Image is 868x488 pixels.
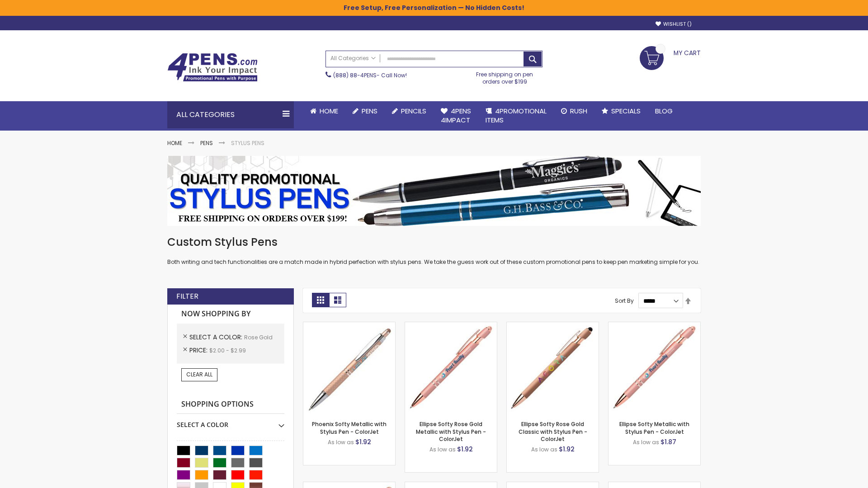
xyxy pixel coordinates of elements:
[531,446,557,453] span: As low as
[303,322,395,414] img: Phoenix Softy Metallic with Stylus Pen - ColorJet-Rose gold
[507,322,599,414] img: Ellipse Softy Rose Gold Classic with Stylus Pen - ColorJet-Rose Gold
[570,106,587,116] span: Rush
[355,437,371,446] span: $1.92
[486,106,547,125] span: 4PROMOTIONAL ITEMS
[189,346,209,355] span: Price
[177,395,284,414] strong: Shopping Options
[615,297,634,305] label: Sort By
[177,414,284,429] div: Select A Color
[554,101,594,121] a: Rush
[362,106,377,116] span: Pens
[209,347,246,354] span: $2.00 - $2.99
[655,106,673,116] span: Blog
[167,235,701,249] h1: Custom Stylus Pens
[303,101,345,121] a: Home
[559,445,575,454] span: $1.92
[330,55,376,62] span: All Categories
[611,106,641,116] span: Specials
[244,333,273,341] span: Rose Gold
[167,101,294,128] div: All Categories
[385,101,434,121] a: Pencils
[186,371,212,378] span: Clear All
[467,67,543,85] div: Free shipping on pen orders over $199
[345,101,385,121] a: Pens
[181,368,217,381] a: Clear All
[429,446,456,453] span: As low as
[405,322,497,414] img: Ellipse Softy Rose Gold Metallic with Stylus Pen - ColorJet-Rose Gold
[177,305,284,324] strong: Now Shopping by
[312,293,329,307] strong: Grid
[333,71,377,79] a: (888) 88-4PENS
[609,322,700,329] a: Ellipse Softy Metallic with Stylus Pen - ColorJet-Rose Gold
[328,438,354,446] span: As low as
[405,322,497,329] a: Ellipse Softy Rose Gold Metallic with Stylus Pen - ColorJet-Rose Gold
[478,101,554,131] a: 4PROMOTIONALITEMS
[167,235,701,266] div: Both writing and tech functionalities are a match made in hybrid perfection with stylus pens. We ...
[434,101,478,131] a: 4Pens4impact
[303,322,395,329] a: Phoenix Softy Metallic with Stylus Pen - ColorJet-Rose gold
[333,71,407,79] span: - Call Now!
[594,101,648,121] a: Specials
[441,106,471,125] span: 4Pens 4impact
[320,106,338,116] span: Home
[167,156,701,226] img: Stylus Pens
[326,51,380,66] a: All Categories
[167,53,258,82] img: 4Pens Custom Pens and Promotional Products
[176,291,198,301] strong: Filter
[189,333,244,342] span: Select A Color
[619,420,689,435] a: Ellipse Softy Metallic with Stylus Pen - ColorJet
[656,21,692,28] a: Wishlist
[609,322,700,414] img: Ellipse Softy Metallic with Stylus Pen - ColorJet-Rose Gold
[507,322,599,329] a: Ellipse Softy Rose Gold Classic with Stylus Pen - ColorJet-Rose Gold
[416,420,486,442] a: Ellipse Softy Rose Gold Metallic with Stylus Pen - ColorJet
[457,445,473,454] span: $1.92
[648,101,680,121] a: Blog
[633,438,659,446] span: As low as
[519,420,587,442] a: Ellipse Softy Rose Gold Classic with Stylus Pen - ColorJet
[200,139,213,147] a: Pens
[231,139,264,147] strong: Stylus Pens
[401,106,426,116] span: Pencils
[312,420,387,435] a: Phoenix Softy Metallic with Stylus Pen - ColorJet
[167,139,182,147] a: Home
[660,437,676,446] span: $1.87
